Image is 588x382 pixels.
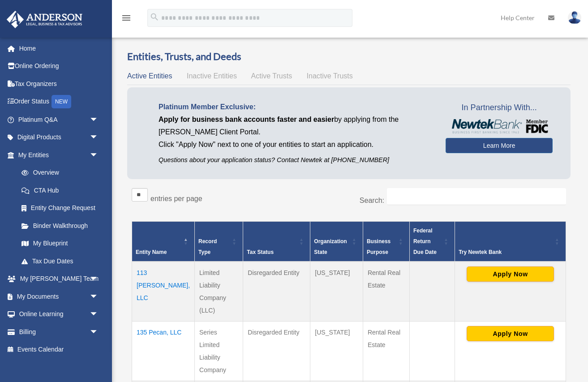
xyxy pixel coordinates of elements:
[195,321,243,381] td: Series Limited Liability Company
[90,305,107,324] span: arrow_drop_down
[150,12,159,22] i: search
[307,72,353,80] span: Inactive Trusts
[195,221,243,262] th: Record Type: Activate to sort
[13,199,107,217] a: Entity Change Request
[90,323,107,341] span: arrow_drop_down
[314,238,347,255] span: Organization State
[90,129,107,147] span: arrow_drop_down
[13,217,107,235] a: Binder Walkthrough
[6,129,112,146] a: Digital Productsarrow_drop_down
[310,262,363,322] td: [US_STATE]
[198,238,217,255] span: Record Type
[363,221,409,262] th: Business Purpose: Activate to sort
[4,11,85,28] img: Anderson Advisors Platinum Portal
[310,321,363,381] td: [US_STATE]
[455,221,566,262] th: Try Newtek Bank : Activate to sort
[195,262,243,322] td: Limited Liability Company (LLC)
[13,164,103,182] a: Overview
[90,288,107,306] span: arrow_drop_down
[150,195,202,202] label: entries per page
[90,270,107,288] span: arrow_drop_down
[446,101,553,115] span: In Partnership With...
[159,155,432,166] p: Questions about your application status? Contact Newtek at [PHONE_NUMBER]
[363,262,409,322] td: Rental Real Estate
[6,93,112,111] a: Order StatusNEW
[6,111,112,129] a: Platinum Q&Aarrow_drop_down
[159,101,432,113] p: Platinum Member Exclusive:
[159,113,432,138] p: by applying from the [PERSON_NAME] Client Portal.
[367,238,391,255] span: Business Purpose
[251,72,292,80] span: Active Trusts
[6,270,112,288] a: My [PERSON_NAME] Teamarrow_drop_down
[360,197,384,204] label: Search:
[310,221,363,262] th: Organization State: Activate to sort
[243,321,310,381] td: Disregarded Entity
[409,221,455,262] th: Federal Return Due Date: Activate to sort
[121,13,132,23] i: menu
[467,326,554,341] button: Apply Now
[127,72,172,80] span: Active Entities
[132,321,195,381] td: 135 Pecan, LLC
[467,266,554,282] button: Apply Now
[6,323,112,341] a: Billingarrow_drop_down
[159,116,334,123] span: Apply for business bank accounts faster and easier
[13,235,107,253] a: My Blueprint
[132,262,195,322] td: 113 [PERSON_NAME], LLC
[363,321,409,381] td: Rental Real Estate
[6,288,112,305] a: My Documentsarrow_drop_down
[6,75,112,93] a: Tax Organizers
[450,119,548,133] img: NewtekBankLogoSM.png
[136,249,167,255] span: Entity Name
[413,227,437,255] span: Federal Return Due Date
[13,252,107,270] a: Tax Due Dates
[127,50,571,64] h3: Entities, Trusts, and Deeds
[243,262,310,322] td: Disregarded Entity
[568,11,581,24] img: User Pic
[52,95,71,108] div: NEW
[90,111,107,129] span: arrow_drop_down
[121,16,132,23] a: menu
[243,221,310,262] th: Tax Status: Activate to sort
[6,341,112,359] a: Events Calendar
[6,57,112,75] a: Online Ordering
[247,249,274,255] span: Tax Status
[13,181,107,199] a: CTA Hub
[6,39,112,57] a: Home
[90,146,107,164] span: arrow_drop_down
[159,138,432,151] p: Click "Apply Now" next to one of your entities to start an application.
[6,305,112,323] a: Online Learningarrow_drop_down
[459,247,552,258] div: Try Newtek Bank
[187,72,237,80] span: Inactive Entities
[446,138,553,153] a: Learn More
[6,146,107,164] a: My Entitiesarrow_drop_down
[132,221,195,262] th: Entity Name: Activate to invert sorting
